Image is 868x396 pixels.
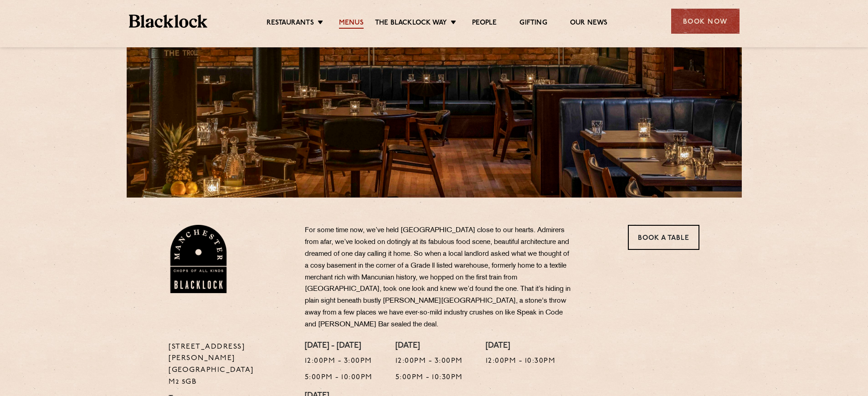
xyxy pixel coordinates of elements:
div: Book Now [671,9,740,34]
h4: [DATE] [486,341,556,351]
p: 12:00pm - 3:00pm [305,355,373,367]
a: People [472,19,497,29]
a: Book a Table [628,225,699,250]
p: 12:00pm - 10:30pm [486,355,556,367]
p: 12:00pm - 3:00pm [395,355,463,367]
p: 5:00pm - 10:30pm [395,372,463,384]
h4: [DATE] [395,341,463,351]
p: 5:00pm - 10:00pm [305,372,373,384]
img: BL_Manchester_Logo-bleed.png [169,225,228,293]
img: BL_Textured_Logo-footer-cropped.svg [129,15,208,28]
p: [STREET_ADDRESS][PERSON_NAME] [GEOGRAPHIC_DATA] M2 5GB [169,341,291,389]
a: Gifting [519,19,547,29]
p: For some time now, we’ve held [GEOGRAPHIC_DATA] close to our hearts. Admirers from afar, we’ve lo... [305,225,574,331]
a: The Blacklock Way [375,19,447,29]
a: Menus [339,19,364,29]
h4: [DATE] - [DATE] [305,341,373,351]
a: Restaurants [267,19,314,29]
a: Our News [570,19,608,29]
